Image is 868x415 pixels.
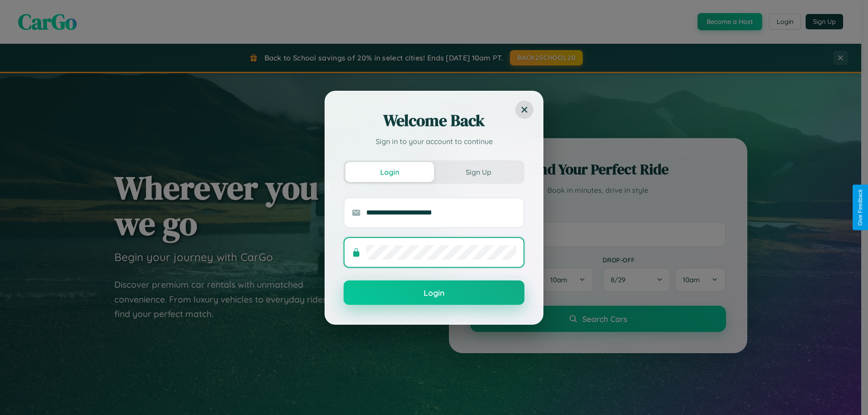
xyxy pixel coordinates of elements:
[344,280,524,305] button: Login
[344,136,524,147] p: Sign in to your account to continue
[434,162,523,182] button: Sign Up
[857,189,863,226] div: Give Feedback
[344,110,524,131] h2: Welcome Back
[345,162,434,182] button: Login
